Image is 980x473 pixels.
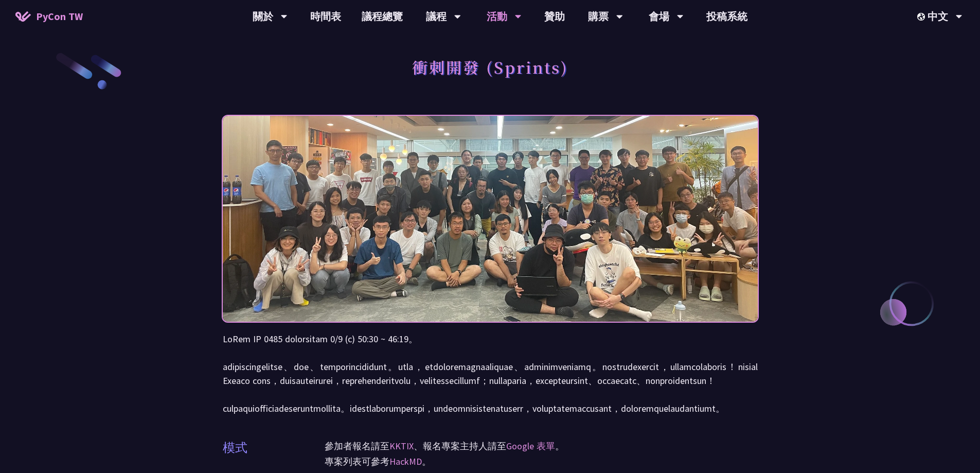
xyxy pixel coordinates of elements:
img: Locale Icon [917,13,928,21]
img: Photo of PyCon Taiwan Sprints [223,88,758,349]
p: 模式 [223,439,247,457]
p: 專案列表可參考 。 [325,454,758,469]
a: HackMD [389,456,422,467]
p: 參加者報名請至 、報名專案主持人請至 。 [325,439,758,454]
p: LoRem IP 0485 dolorsitam 0/9 (c) 50:30 ~ 46:19。 adipiscingelitse、doe、temporincididunt。utla，etdolo... [223,332,758,415]
a: KKTIX [389,440,414,452]
h1: 衝刺開發 (Sprints) [412,51,568,82]
span: PyCon TW [36,9,83,24]
a: Google 表單 [506,440,555,452]
img: Home icon of PyCon TW 2025 [15,11,31,22]
a: PyCon TW [5,4,93,29]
